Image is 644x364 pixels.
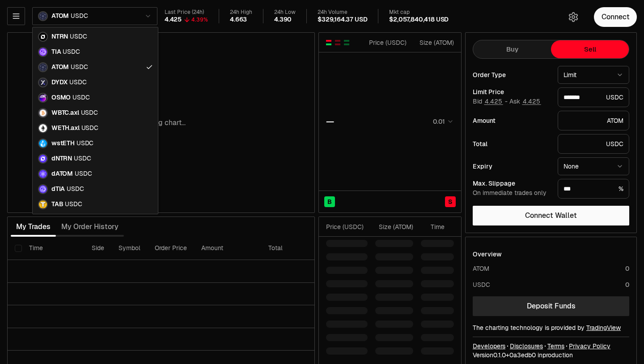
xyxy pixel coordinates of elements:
span: USDC [69,78,86,87]
span: OSMO [51,94,71,102]
span: WBTC.axl [51,109,79,117]
img: dTIA.svg [38,184,48,194]
span: USDC [75,170,92,178]
span: USDC [76,139,93,147]
span: USDC [65,200,82,208]
span: USDC [71,63,88,71]
img: dydx.png [38,78,48,87]
img: atom.png [38,62,48,72]
span: WETH.axl [51,124,80,132]
img: celestia.png [38,47,48,57]
span: USDC [74,155,91,163]
img: ntrn.png [38,32,48,42]
img: dATOM.svg [38,169,48,179]
span: TAB [51,200,63,208]
img: dNTRN.svg [38,154,48,164]
span: dATOM [51,170,73,178]
img: osmo.png [38,93,48,103]
span: wstETH [51,139,75,147]
span: dTIA [51,185,65,193]
span: dNTRN [51,155,72,163]
span: USDC [72,94,89,102]
span: ATOM [51,63,69,71]
span: USDC [70,33,87,41]
img: TAB.png [38,199,48,209]
span: TIA [51,48,61,56]
img: wsteth.svg [38,139,48,148]
span: USDC [63,48,80,56]
img: eth-white.png [38,123,48,133]
span: NTRN [51,33,68,41]
span: USDC [81,124,98,132]
span: USDC [67,185,84,193]
span: USDC [81,109,98,117]
span: DYDX [51,78,68,87]
img: wbtc.png [38,108,48,118]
